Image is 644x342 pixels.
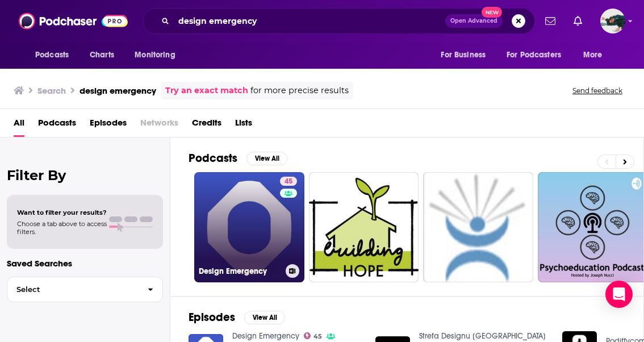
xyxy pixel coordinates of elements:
[7,277,163,302] button: Select
[38,114,76,137] a: Podcasts
[37,85,66,96] h3: Search
[250,84,349,97] span: for more precise results
[583,47,603,63] span: More
[499,44,578,66] button: open menu
[189,151,287,165] a: PodcastsView All
[127,44,190,66] button: open menu
[280,177,297,186] a: 45
[244,311,285,324] button: View All
[575,44,617,66] button: open menu
[235,114,252,137] a: Lists
[304,332,323,339] a: 45
[569,86,626,95] button: Send feedback
[482,7,502,18] span: New
[35,47,69,63] span: Podcasts
[135,47,175,63] span: Monitoring
[17,220,107,236] span: Choose a tab above to access filters.
[143,8,535,34] div: Search podcasts, credits, & more...
[441,47,486,63] span: For Business
[445,14,503,28] button: Open AdvancedNew
[313,334,322,339] span: 45
[174,12,445,30] input: Search podcasts, credits, & more...
[80,85,156,96] h3: design emergency
[14,114,24,137] a: All
[569,11,587,31] a: Show notifications dropdown
[232,331,299,341] a: Design Emergency
[285,176,292,187] span: 45
[17,208,107,216] span: Want to filter your results?
[82,44,121,66] a: Charts
[165,84,248,97] a: Try an exact match
[199,266,281,276] h3: Design Emergency
[600,9,625,34] span: Logged in as fsg.publicity
[27,44,83,66] button: open menu
[19,10,128,32] img: Podchaser - Follow, Share and Rate Podcasts
[189,151,237,165] h2: Podcasts
[246,152,287,165] button: View All
[600,9,625,34] img: User Profile
[189,310,285,324] a: EpisodesView All
[507,47,561,63] span: For Podcasters
[192,114,221,137] a: Credits
[450,18,497,24] span: Open Advanced
[90,47,114,63] span: Charts
[7,167,163,183] h2: Filter By
[7,286,139,293] span: Select
[7,258,163,269] p: Saved Searches
[90,114,127,137] a: Episodes
[433,44,500,66] button: open menu
[605,281,633,308] div: Open Intercom Messenger
[189,310,235,324] h2: Episodes
[541,11,560,31] a: Show notifications dropdown
[600,9,625,34] button: Show profile menu
[419,331,546,341] a: Strefa Designu Uniwersytetu SWPS
[194,172,304,282] a: 45Design Emergency
[140,114,178,137] span: Networks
